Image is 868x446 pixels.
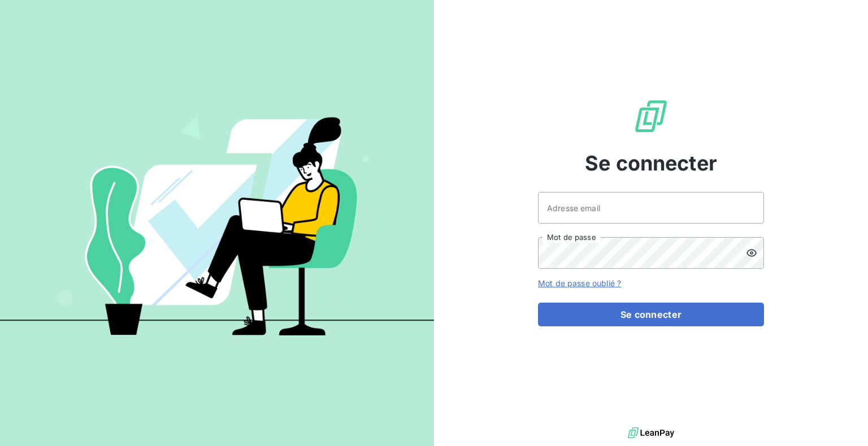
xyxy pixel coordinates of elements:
[633,98,669,134] img: Logo LeanPay
[538,192,764,224] input: placeholder
[538,303,764,326] button: Se connecter
[585,148,717,178] span: Se connecter
[628,425,674,441] img: logo
[538,278,621,288] a: Mot de passe oublié ?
